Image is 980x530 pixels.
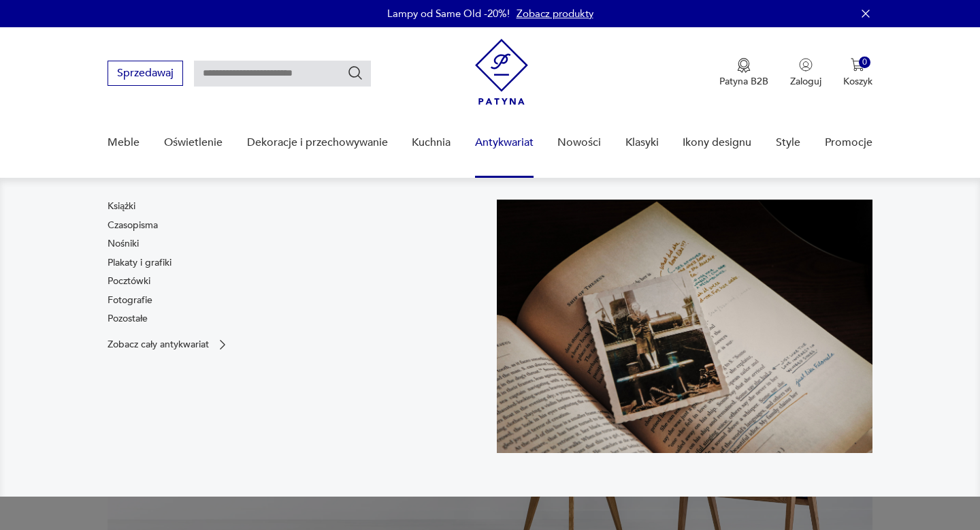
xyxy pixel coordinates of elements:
img: Ikona medalu [737,58,751,73]
div: 0 [859,57,870,68]
img: c8a9187830f37f141118a59c8d49ce82.jpg [497,200,872,453]
a: Czasopisma [108,219,158,232]
a: Pozostałe [108,312,148,326]
img: Ikona koszyka [851,58,864,72]
a: Zobacz produkty [517,7,593,20]
a: Ikona medaluPatyna B2B [719,58,768,88]
a: Plakaty i grafiki [108,256,171,270]
a: Zobacz cały antykwariat [108,338,229,352]
p: Lampy od Same Old -20%! [387,7,510,20]
a: Kuchnia [412,116,451,169]
a: Nośniki [108,237,139,251]
p: Zaloguj [790,75,821,88]
img: Ikonka użytkownika [799,58,813,72]
button: Sprzedawaj [108,61,183,86]
a: Dekoracje i przechowywanie [247,116,388,169]
button: 0Koszyk [843,58,872,88]
p: Zobacz cały antykwariat [108,340,209,349]
a: Style [776,116,800,169]
a: Pocztówki [108,275,150,288]
a: Promocje [825,116,872,169]
a: Nowości [557,116,601,169]
button: Zaloguj [790,58,821,88]
a: Oświetlenie [164,116,223,169]
button: Szukaj [347,65,363,81]
p: Koszyk [843,75,872,88]
p: Patyna B2B [719,75,768,88]
a: Ikony designu [683,116,751,169]
img: Patyna - sklep z meblami i dekoracjami vintage [475,39,528,105]
a: Sprzedawaj [108,69,183,79]
a: Klasyki [625,116,659,169]
button: Patyna B2B [719,58,768,88]
a: Książki [108,200,135,213]
a: Antykwariat [475,116,534,169]
a: Fotografie [108,294,152,307]
a: Meble [108,116,140,169]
